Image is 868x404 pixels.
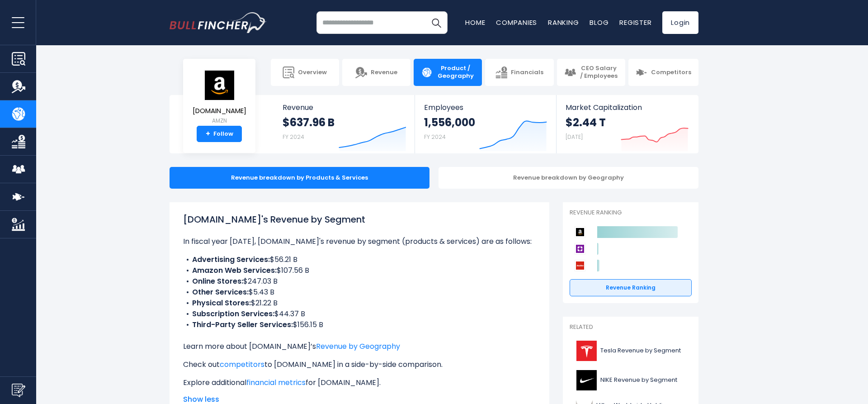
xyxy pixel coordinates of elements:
[316,341,400,352] a: Revenue by Geography
[574,226,586,238] img: Amazon.com competitors logo
[651,69,691,76] span: Competitors
[220,359,264,370] a: competitors
[183,276,536,287] li: $247.03 B
[619,18,651,27] a: Register
[566,133,583,141] small: [DATE]
[283,115,335,129] strong: $637.96 B
[183,341,536,352] p: Learn more about [DOMAIN_NAME]’s
[170,12,267,33] a: Go to homepage
[600,376,677,384] span: NIKE Revenue by Segment
[183,287,536,298] li: $5.43 B
[580,65,618,80] span: CEO Salary / Employees
[557,59,625,86] a: CEO Salary / Employees
[183,213,536,226] h1: [DOMAIN_NAME]'s Revenue by Segment
[192,287,249,297] b: Other Services:
[424,115,475,129] strong: 1,556,000
[193,107,246,115] span: [DOMAIN_NAME]
[496,18,537,27] a: Companies
[283,103,406,112] span: Revenue
[465,18,485,27] a: Home
[246,377,306,388] a: financial metrics
[570,368,692,393] a: NIKE Revenue by Segment
[575,370,598,390] img: NKE logo
[192,265,277,276] b: Amazon Web Services:
[298,69,327,76] span: Overview
[439,167,698,189] div: Revenue breakdown by Geography
[206,130,210,138] strong: +
[511,69,543,76] span: Financials
[183,377,536,388] p: Explore additional for [DOMAIN_NAME].
[570,338,692,363] a: Tesla Revenue by Segment
[570,209,692,217] p: Revenue Ranking
[183,319,536,330] li: $156.15 B
[600,347,681,355] span: Tesla Revenue by Segment
[574,243,586,255] img: Wayfair competitors logo
[274,95,415,153] a: Revenue $637.96 B FY 2024
[485,59,553,86] a: Financials
[170,167,429,189] div: Revenue breakdown by Products & Services
[590,18,609,27] a: Blog
[193,117,246,125] small: AMZN
[570,323,692,331] p: Related
[183,236,536,247] p: In fiscal year [DATE], [DOMAIN_NAME]'s revenue by segment (products & services) are as follows:
[371,69,397,76] span: Revenue
[197,126,242,142] a: +Follow
[415,95,556,153] a: Employees 1,556,000 FY 2024
[271,59,339,86] a: Overview
[192,309,274,319] b: Subscription Services:
[183,254,536,265] li: $56.21 B
[566,115,606,129] strong: $2.44 T
[662,11,698,34] a: Login
[574,260,586,271] img: AutoZone competitors logo
[183,265,536,276] li: $107.56 B
[570,279,692,296] a: Revenue Ranking
[557,95,698,153] a: Market Capitalization $2.44 T [DATE]
[192,319,293,330] b: Third-Party Seller Services:
[425,11,448,34] button: Search
[183,298,536,309] li: $21.22 B
[575,341,598,361] img: TSLA logo
[566,103,689,112] span: Market Capitalization
[342,59,410,86] a: Revenue
[424,103,547,112] span: Employees
[192,70,247,126] a: [DOMAIN_NAME] AMZN
[170,12,267,33] img: bullfincher logo
[183,309,536,319] li: $44.37 B
[283,133,304,141] small: FY 2024
[192,254,270,265] b: Advertising Services:
[424,133,446,141] small: FY 2024
[548,18,579,27] a: Ranking
[192,276,243,286] b: Online Stores:
[183,359,536,370] p: Check out to [DOMAIN_NAME] in a side-by-side comparison.
[192,298,251,308] b: Physical Stores:
[414,59,482,86] a: Product / Geography
[436,65,475,80] span: Product / Geography
[628,59,698,86] a: Competitors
